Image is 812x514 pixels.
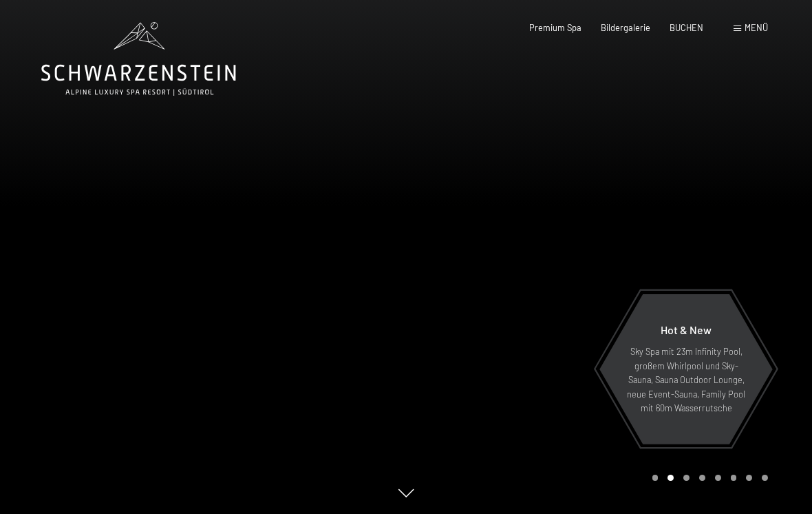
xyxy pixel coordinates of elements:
[745,22,768,33] span: Menü
[715,475,721,481] div: Carousel Page 5
[667,475,674,481] div: Carousel Page 2 (Current Slide)
[652,475,659,481] div: Carousel Page 1
[626,345,746,415] p: Sky Spa mit 23m Infinity Pool, großem Whirlpool und Sky-Sauna, Sauna Outdoor Lounge, neue Event-S...
[529,22,581,33] a: Premium Spa
[746,475,752,481] div: Carousel Page 7
[731,475,737,481] div: Carousel Page 6
[601,22,650,33] a: Bildergalerie
[648,475,768,481] div: Carousel Pagination
[699,475,705,481] div: Carousel Page 4
[599,294,773,445] a: Hot & New Sky Spa mit 23m Infinity Pool, großem Whirlpool und Sky-Sauna, Sauna Outdoor Lounge, ne...
[670,22,703,33] a: BUCHEN
[762,475,768,481] div: Carousel Page 8
[683,475,690,481] div: Carousel Page 3
[661,323,712,336] span: Hot & New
